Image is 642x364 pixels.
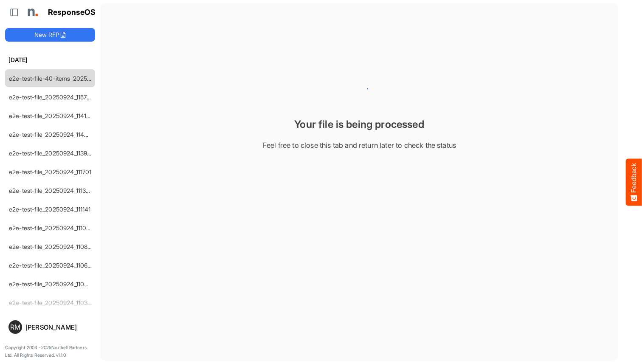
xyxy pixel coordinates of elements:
a: e2e-test-file_20250924_111141 [9,206,91,213]
a: e2e-test-file_20250924_111701 [9,168,92,175]
a: e2e-test-file_20250924_113916 [9,150,93,157]
button: New RFP [5,28,95,42]
div: Your file is being processed [107,116,611,133]
a: e2e-test-file_20250924_110646 [9,262,95,269]
a: e2e-test-file_20250924_114020 [9,131,96,138]
p: Copyright 2004 - 2025 Northell Partners Ltd. All Rights Reserved. v 1.1.0 [5,344,95,359]
span: RM [10,324,20,330]
div: Feel free to close this tab and return later to check the status [107,139,611,151]
a: e2e-test-file_20250924_111033 [9,224,93,231]
img: Northell [23,4,40,21]
a: e2e-test-file_20250924_114134 [9,112,94,119]
h6: [DATE] [5,55,95,65]
a: e2e-test-file_20250924_111359 [9,187,93,194]
a: e2e-test-file_20250924_110803 [9,243,95,250]
h1: ResponseOS [48,8,96,17]
a: e2e-test-file-40-items_20250924_122851 [9,75,122,82]
a: e2e-test-file_20250924_115731 [9,93,93,101]
div: [PERSON_NAME] [25,324,92,330]
a: e2e-test-file_20250924_110422 [9,280,95,288]
button: Feedback [626,158,642,206]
